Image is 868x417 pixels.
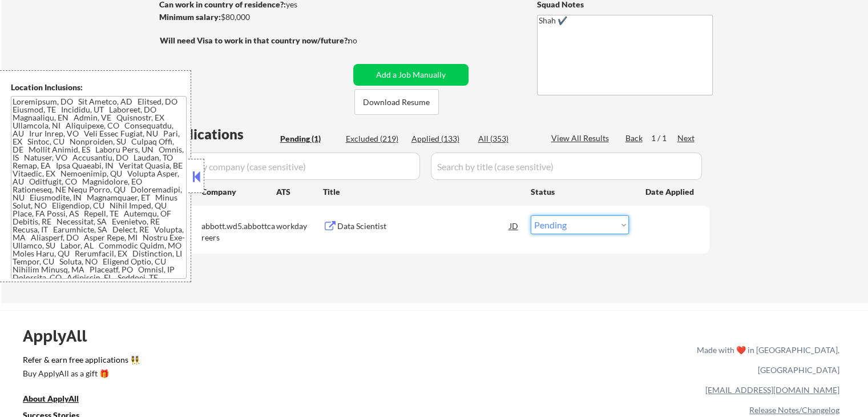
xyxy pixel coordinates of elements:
[276,186,323,198] div: ATS
[651,133,677,144] div: 1 / 1
[625,133,644,144] div: Back
[478,133,535,145] div: All (353)
[159,12,221,22] strong: Minimum salary:
[346,133,403,145] div: Excluded (219)
[23,370,137,378] div: Buy ApplyAll as a gift 🎁
[323,186,520,198] div: Title
[337,220,510,232] div: Data Scientist
[23,393,95,407] a: About ApplyAll
[354,89,439,115] button: Download Resume
[23,394,79,403] u: About ApplyAll
[163,127,276,141] div: Applications
[508,215,520,236] div: JD
[23,368,137,382] a: Buy ApplyAll as a gift 🎁
[23,326,100,346] div: ApplyAll
[531,181,629,202] div: Status
[692,340,839,380] div: Made with ❤️ in [GEOGRAPHIC_DATA], [GEOGRAPHIC_DATA]
[201,186,276,198] div: Company
[645,186,696,198] div: Date Applied
[677,133,696,144] div: Next
[348,35,381,46] div: no
[705,385,839,395] a: [EMAIL_ADDRESS][DOMAIN_NAME]
[551,133,612,144] div: View All Results
[160,35,350,45] strong: Will need Visa to work in that country now/future?:
[749,405,839,415] a: Release Notes/Changelog
[201,220,276,243] div: abbott.wd5.abbottcareers
[163,153,420,180] input: Search by company (case sensitive)
[159,11,349,23] div: $80,000
[11,82,187,93] div: Location Inclusions:
[353,64,469,86] button: Add a Job Manually
[280,133,337,145] div: Pending (1)
[23,356,458,368] a: Refer & earn free applications 👯‍♀️
[411,133,469,145] div: Applied (133)
[431,153,702,180] input: Search by title (case sensitive)
[276,220,323,232] div: workday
